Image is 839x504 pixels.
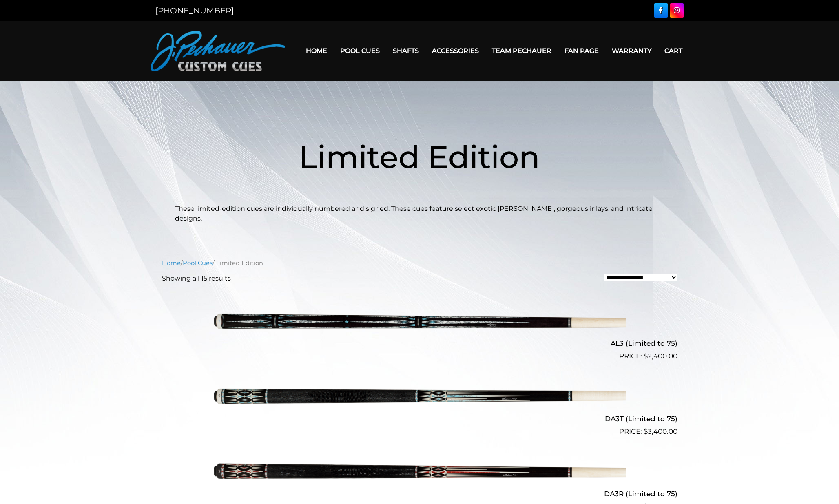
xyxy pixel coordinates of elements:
span: Limited Edition [299,138,540,176]
img: AL3 (Limited to 75) [214,290,626,358]
p: These limited-edition cues are individually numbered and signed. These cues feature select exotic... [175,204,664,223]
a: Cart [658,40,689,61]
a: Warranty [605,40,658,61]
a: Accessories [425,40,485,61]
a: [PHONE_NUMBER] [155,6,234,15]
a: Home [299,40,334,61]
a: AL3 (Limited to 75) $2,400.00 [162,290,677,362]
h2: DA3R (Limited to 75) [162,486,677,502]
a: Home [162,259,181,267]
a: Fan Page [558,40,605,61]
a: Pool Cues [183,259,213,267]
h2: DA3T (Limited to 75) [162,411,677,426]
span: $ [644,352,648,360]
a: Pool Cues [334,40,386,61]
select: Shop order [604,274,677,281]
a: DA3T (Limited to 75) $3,400.00 [162,365,677,437]
a: Team Pechauer [485,40,558,61]
bdi: 2,400.00 [644,352,677,360]
bdi: 3,400.00 [644,427,677,435]
nav: Breadcrumb [162,259,677,267]
img: DA3T (Limited to 75) [214,365,626,433]
a: Shafts [386,40,425,61]
img: Pechauer Custom Cues [151,31,285,71]
span: $ [644,427,648,435]
p: Showing all 15 results [162,274,231,283]
h2: AL3 (Limited to 75) [162,336,677,351]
